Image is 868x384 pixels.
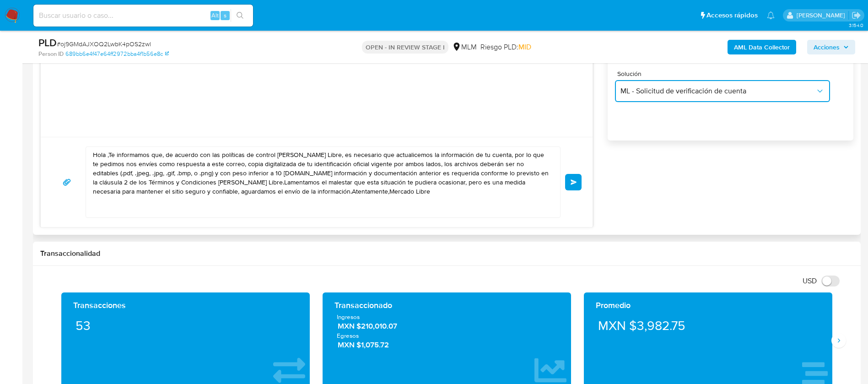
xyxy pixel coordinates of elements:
span: Alt [211,11,219,20]
span: Acciones [814,40,840,54]
input: Buscar usuario o caso... [33,10,253,22]
a: Salir [852,11,861,20]
b: Person ID [38,50,64,58]
b: AML Data Collector [734,40,790,54]
span: ML - Solicitud de verificación de cuenta [620,87,815,96]
p: alicia.aldreteperez@mercadolibre.com.mx [797,11,848,20]
b: PLD [38,35,57,50]
span: 3.154.0 [849,22,863,29]
span: Enviar [571,179,577,185]
span: Riesgo PLD: [480,42,531,52]
div: MLM [452,42,477,52]
a: Notificaciones [767,11,775,19]
h1: Transaccionalidad [40,249,853,258]
span: Accesos rápidos [706,11,758,20]
button: AML Data Collector [728,40,796,54]
p: OPEN - IN REVIEW STAGE I [362,41,448,54]
button: search-icon [231,9,249,22]
button: ML - Solicitud de verificación de cuenta [615,80,830,102]
a: 689bb6e4f47e64ff2972bba4f1b56e8c [65,50,169,58]
button: Enviar [565,174,582,190]
button: Acciones [807,40,855,54]
span: s [224,11,226,20]
span: # oj9GMdAJXOQ2LwbK4pOS2zwl [57,39,151,49]
span: Solución [617,70,832,77]
span: MID [518,42,531,52]
textarea: Hola ,Te informamos que, de acuerdo con las políticas de control [PERSON_NAME] Libre, es necesari... [93,147,549,217]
